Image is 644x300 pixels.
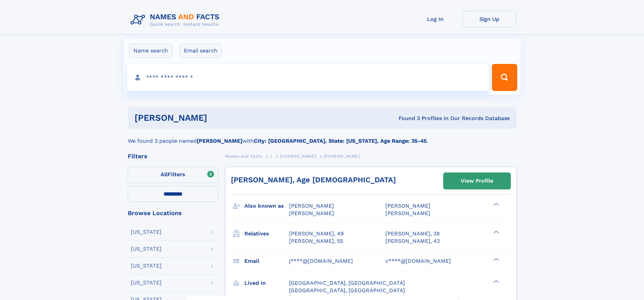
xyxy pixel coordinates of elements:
[129,44,172,58] label: Name search
[135,114,303,122] h1: [PERSON_NAME]
[270,152,272,160] a: J
[385,203,430,209] span: [PERSON_NAME]
[131,263,162,269] div: [US_STATE]
[244,277,289,289] h3: Lived in
[128,210,218,216] div: Browse Locations
[131,246,162,252] div: [US_STATE]
[280,152,316,160] a: [PERSON_NAME]
[131,229,162,235] div: [US_STATE]
[225,152,262,160] a: Names and Facts
[492,257,500,261] div: ❯
[289,237,343,245] a: [PERSON_NAME], 55
[289,210,334,216] span: [PERSON_NAME]
[127,64,489,91] input: search input
[492,64,517,91] button: Search Button
[492,230,500,234] div: ❯
[254,138,427,144] b: City: [GEOGRAPHIC_DATA], State: [US_STATE], Age Range: 35-45
[244,255,289,267] h3: Email
[492,279,500,283] div: ❯
[280,154,316,159] span: [PERSON_NAME]
[128,153,218,159] div: Filters
[244,200,289,212] h3: Also known as
[131,280,162,285] div: [US_STATE]
[128,11,225,29] img: Logo Names and Facts
[128,167,218,183] label: Filters
[385,230,440,237] a: [PERSON_NAME], 28
[461,173,493,189] div: View Profile
[385,237,440,245] a: [PERSON_NAME], 42
[289,287,405,294] span: [GEOGRAPHIC_DATA], [GEOGRAPHIC_DATA]
[197,138,242,144] b: [PERSON_NAME]
[161,171,168,178] span: All
[385,210,430,216] span: [PERSON_NAME]
[462,11,517,27] a: Sign Up
[444,173,510,189] a: View Profile
[128,129,517,145] div: We found 3 people named with .
[244,228,289,239] h3: Relatives
[303,115,510,122] div: Found 3 Profiles In Our Records Database
[180,44,222,58] label: Email search
[324,154,360,159] span: [PERSON_NAME]
[231,176,396,184] a: [PERSON_NAME], Age [DEMOGRAPHIC_DATA]
[289,280,405,286] span: [GEOGRAPHIC_DATA], [GEOGRAPHIC_DATA]
[270,154,272,159] span: J
[408,11,462,27] a: Log In
[289,203,334,209] span: [PERSON_NAME]
[289,230,344,237] a: [PERSON_NAME], 49
[492,202,500,207] div: ❯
